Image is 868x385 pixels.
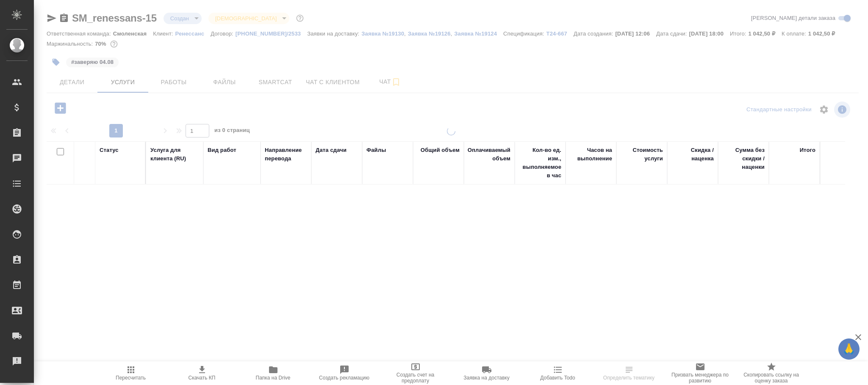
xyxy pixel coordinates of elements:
[366,146,386,154] div: Файлы
[208,146,236,154] div: Вид работ
[842,340,856,358] span: 🙏
[722,146,765,171] div: Сумма без скидки / наценки
[519,146,561,180] div: Кол-во ед. изм., выполняемое в час
[671,146,714,163] div: Скидка / наценка
[150,146,199,163] div: Услуга для клиента (RU)
[265,146,307,163] div: Направление перевода
[468,146,510,163] div: Оплачиваемый объем
[621,146,663,163] div: Стоимость услуги
[838,338,860,360] button: 🙏
[570,146,612,163] div: Часов на выполнение
[421,146,460,154] div: Общий объем
[100,146,119,154] div: Статус
[800,146,815,154] div: Итого
[316,146,347,154] div: Дата сдачи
